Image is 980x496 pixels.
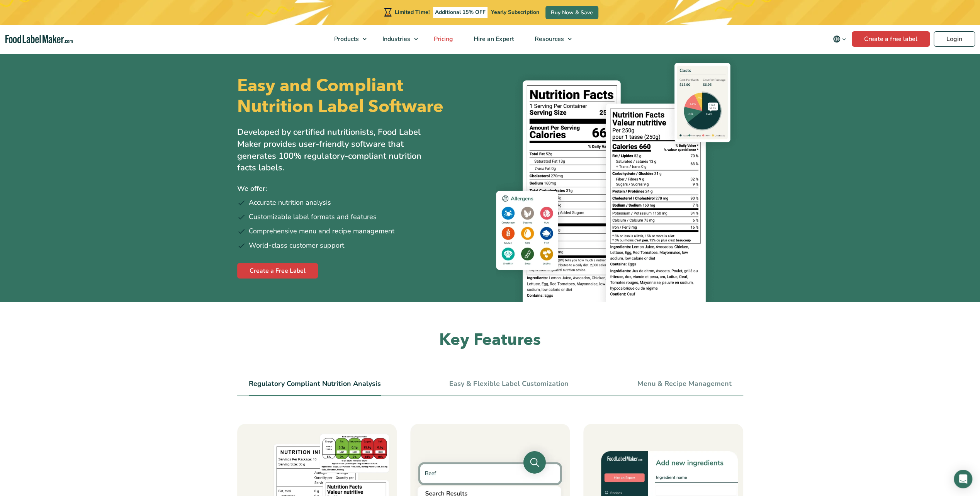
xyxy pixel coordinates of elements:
[249,226,394,236] span: Comprehensive menu and recipe management
[332,35,360,43] span: Products
[464,25,523,53] a: Hire an Expert
[637,380,732,388] a: Menu & Recipe Management
[5,35,73,44] a: Food Label Maker homepage
[637,379,732,396] li: Menu & Recipe Management
[525,25,576,53] a: Resources
[395,8,430,16] span: Limited Time!
[249,212,377,222] span: Customizable label formats and features
[449,380,569,388] a: Easy & Flexible Label Customization
[471,35,515,43] span: Hire an Expert
[237,183,484,194] p: We offer:
[433,7,487,18] span: Additional 15% OFF
[954,470,972,488] div: Open Intercom Messenger
[852,31,930,47] a: Create a free label
[532,35,565,43] span: Resources
[324,25,370,53] a: Products
[249,240,344,251] span: World-class customer support
[827,31,852,47] button: Change language
[249,197,331,208] span: Accurate nutrition analysis
[491,8,539,16] span: Yearly Subscription
[431,35,454,43] span: Pricing
[545,6,598,19] a: Buy Now & Save
[249,380,381,388] a: Regulatory Compliant Nutrition Analysis
[380,35,411,43] span: Industries
[237,263,318,279] a: Create a Free Label
[934,31,975,47] a: Login
[237,330,743,351] h2: Key Features
[237,75,484,117] h1: Easy and Compliant Nutrition Label Software
[372,25,422,53] a: Industries
[424,25,462,53] a: Pricing
[237,126,438,174] p: Developed by certified nutritionists, Food Label Maker provides user-friendly software that gener...
[249,379,381,396] li: Regulatory Compliant Nutrition Analysis
[449,379,569,396] li: Easy & Flexible Label Customization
